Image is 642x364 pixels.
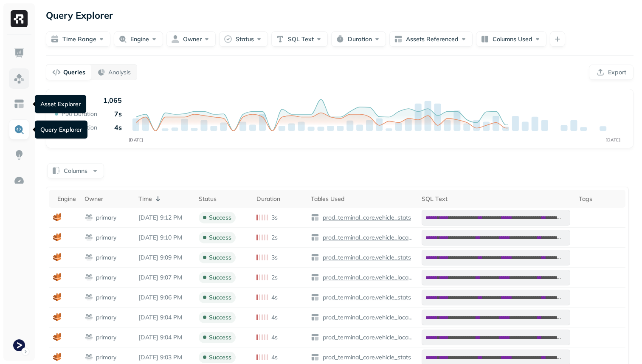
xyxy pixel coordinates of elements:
p: success [209,333,231,341]
div: Status [199,195,248,203]
div: Time [138,194,190,204]
p: Sep 3, 2025 9:04 PM [138,313,190,322]
p: success [209,353,231,361]
p: Sep 3, 2025 9:09 PM [138,254,190,262]
a: prod_terminal_core.vehicle_stats [319,293,411,302]
p: prod_terminal_core.vehicle_stats [321,254,411,262]
a: prod_terminal_core.vehicle_locations [319,234,413,242]
p: 4s [114,123,122,132]
img: table [311,333,319,341]
div: Engine [57,195,76,203]
p: success [209,293,231,302]
p: primary [96,274,116,282]
button: Status [219,31,268,47]
tspan: [DATE] [129,137,144,143]
p: 4s [271,293,278,302]
p: primary [96,353,116,361]
button: Time Range [46,31,110,47]
img: table [311,213,319,222]
p: prod_terminal_core.vehicle_locations [321,274,413,282]
button: Columns Used [476,31,546,47]
a: prod_terminal_core.vehicle_stats [319,353,411,361]
p: primary [96,333,116,341]
button: Engine [114,31,163,47]
a: prod_terminal_core.vehicle_locations [319,313,413,322]
p: 2s [271,234,278,242]
p: Queries [63,68,85,76]
p: Analysis [108,68,131,76]
button: Assets Referenced [389,31,473,47]
img: table [311,233,319,242]
a: prod_terminal_core.vehicle_locations [319,333,413,341]
button: Export [589,65,634,80]
img: Assets [14,73,25,84]
img: Insights [14,150,25,161]
p: 3s [271,214,278,222]
img: workgroup [84,353,93,361]
p: Sep 3, 2025 9:10 PM [138,234,190,242]
img: Optimization [14,175,25,186]
p: success [209,274,231,282]
img: table [311,293,319,302]
p: success [209,234,231,242]
p: Sep 3, 2025 9:12 PM [138,214,190,222]
p: prod_terminal_core.vehicle_stats [321,293,411,302]
p: primary [96,214,116,222]
img: table [311,353,319,361]
p: 4s [271,333,278,341]
a: prod_terminal_core.vehicle_locations [319,274,413,282]
img: workgroup [84,253,93,262]
p: Query Explorer [46,8,113,23]
img: table [311,253,319,262]
p: P90 Duration [62,110,97,118]
button: Owner [166,31,216,47]
div: Duration [256,195,302,203]
div: Query Explorer [35,121,87,139]
tspan: [DATE] [605,137,620,143]
div: SQL Text [422,195,570,203]
a: prod_terminal_core.vehicle_stats [319,214,411,222]
p: Sep 3, 2025 9:04 PM [138,333,190,341]
p: 4s [271,353,278,361]
p: 1,065 [103,96,122,104]
p: prod_terminal_core.vehicle_stats [321,214,411,222]
p: 7s [114,110,122,118]
p: Sep 3, 2025 9:03 PM [138,353,190,361]
div: Tags [579,195,621,203]
p: prod_terminal_core.vehicle_locations [321,313,413,322]
img: workgroup [84,313,93,322]
img: workgroup [84,333,93,341]
button: Columns [47,163,104,178]
img: table [311,313,319,322]
img: table [311,273,319,282]
p: success [209,254,231,262]
div: Owner [84,195,130,203]
p: primary [96,293,116,302]
img: workgroup [84,293,93,302]
p: Sep 3, 2025 9:07 PM [138,274,190,282]
img: Ryft [11,10,28,27]
img: Query Explorer [14,124,25,135]
p: primary [96,313,116,322]
img: workgroup [84,233,93,242]
div: Tables Used [311,195,413,203]
img: workgroup [84,213,93,222]
img: Terminal [13,339,25,351]
img: workgroup [84,273,93,282]
p: prod_terminal_core.vehicle_locations [321,234,413,242]
p: success [209,214,231,222]
p: success [209,313,231,322]
p: 4s [271,313,278,322]
p: 3s [271,254,278,262]
p: primary [96,234,116,242]
img: Dashboard [14,48,25,59]
a: prod_terminal_core.vehicle_stats [319,254,411,262]
button: SQL Text [271,31,328,47]
p: 2s [271,274,278,282]
button: Duration [331,31,386,47]
p: prod_terminal_core.vehicle_stats [321,353,411,361]
div: Asset Explorer [35,95,86,113]
img: Asset Explorer [14,99,25,110]
p: prod_terminal_core.vehicle_locations [321,333,413,341]
p: Sep 3, 2025 9:06 PM [138,293,190,302]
